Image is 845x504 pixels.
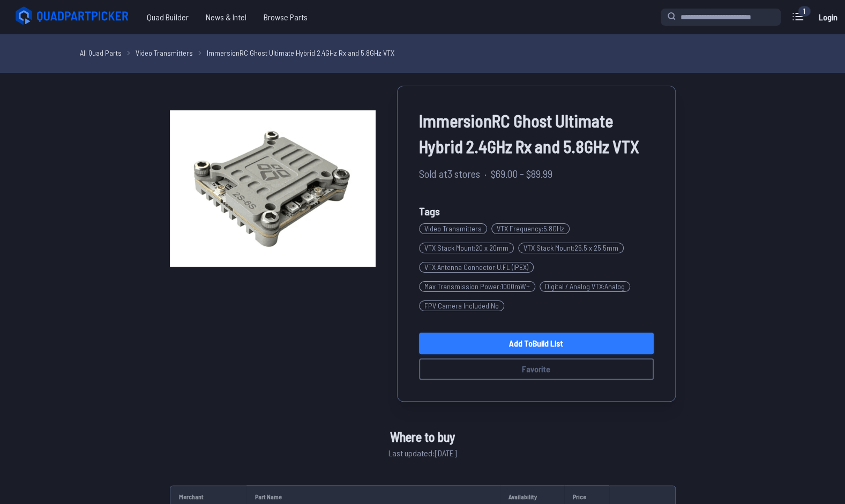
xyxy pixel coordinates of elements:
[518,243,624,253] span: VTX Stack Mount : 25.5 x 25.5mm
[484,166,487,182] span: ·
[136,47,193,58] a: Video Transmitters
[419,281,535,292] span: Max Transmission Power : 1000mW+
[419,296,509,315] a: FPV Camera Included:No
[419,205,440,217] span: Tags
[419,108,654,159] span: ImmersionRC Ghost Ultimate Hybrid 2.4GHz Rx and 5.8GHz VTX
[207,47,394,58] a: ImmersionRC Ghost Ultimate Hybrid 2.4GHz Rx and 5.8GHz VTX
[419,223,487,234] span: Video Transmitters
[197,6,255,28] a: News & Intel
[518,238,628,258] a: VTX Stack Mount:25.5 x 25.5mm
[419,300,504,311] span: FPV Camera Included : No
[540,281,630,292] span: Digital / Analog VTX : Analog
[419,219,491,238] a: Video Transmitters
[419,166,480,182] span: Sold at 3 stores
[255,6,316,28] a: Browse Parts
[138,6,197,28] a: Quad Builder
[80,47,122,58] a: All Quad Parts
[419,258,538,277] a: VTX Antenna Connector:U.FL (IPEX)
[170,86,376,291] img: image
[540,277,634,296] a: Digital / Analog VTX:Analog
[491,223,570,234] span: VTX Frequency : 5.8GHz
[419,277,540,296] a: Max Transmission Power:1000mW+
[491,219,574,238] a: VTX Frequency:5.8GHz
[491,166,552,182] span: $69.00 - $89.99
[419,358,654,380] button: Favorite
[798,6,811,17] div: 1
[815,6,841,28] a: Login
[419,333,654,354] a: Add toBuild List
[419,262,534,273] span: VTX Antenna Connector : U.FL (IPEX)
[419,238,518,258] a: VTX Stack Mount:20 x 20mm
[390,427,455,447] span: Where to buy
[419,243,514,253] span: VTX Stack Mount : 20 x 20mm
[388,447,457,460] span: Last updated: [DATE]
